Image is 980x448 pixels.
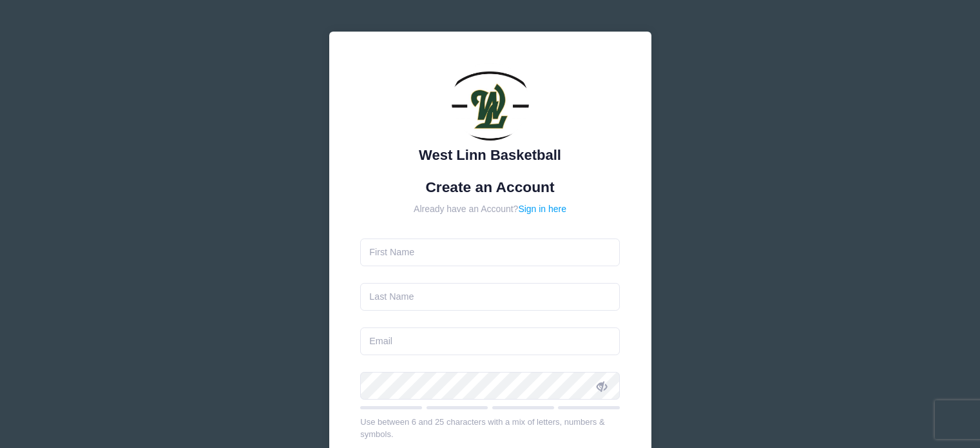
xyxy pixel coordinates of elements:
img: West Linn Basketball [452,63,529,141]
div: West Linn Basketball [360,144,620,166]
input: Email [360,327,620,355]
a: Sign in here [518,204,566,214]
input: First Name [360,239,620,266]
div: Use between 6 and 25 characters with a mix of letters, numbers & symbols. [360,416,620,441]
input: Last Name [360,283,620,311]
h1: Create an Account [360,179,620,196]
div: Already have an Account? [360,202,620,216]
